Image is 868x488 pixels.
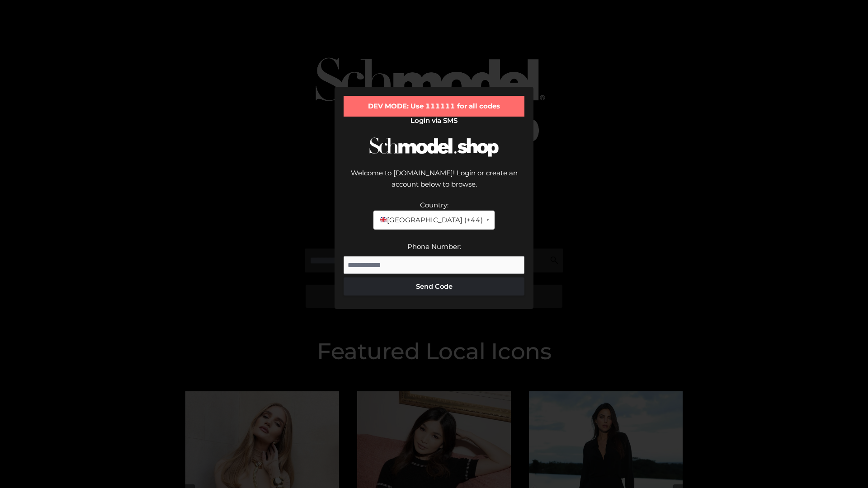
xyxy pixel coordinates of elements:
img: 🇬🇧 [380,216,387,223]
div: Welcome to [DOMAIN_NAME]! Login or create an account below to browse. [344,167,524,199]
label: Country: [420,201,448,209]
div: DEV MODE: Use 111111 for all codes [344,96,524,117]
button: Send Code [344,277,524,296]
img: Schmodel Logo [366,129,502,165]
h2: Login via SMS [344,117,524,125]
label: Phone Number: [407,242,461,251]
span: [GEOGRAPHIC_DATA] (+44) [379,214,482,226]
